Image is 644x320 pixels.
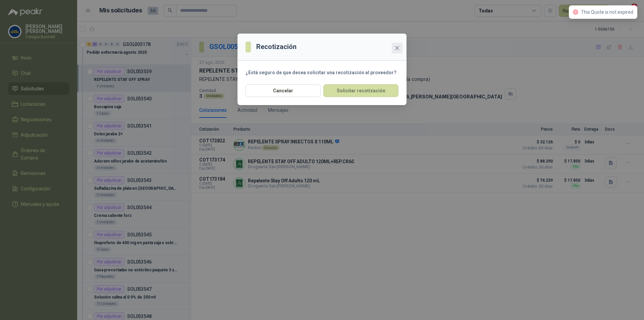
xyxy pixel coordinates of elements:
button: Close [392,43,402,53]
button: Cancelar [246,84,321,97]
span: close [394,45,400,51]
strong: ¿Está seguro de que desea solicitar una recotización al proveedor? [246,70,396,75]
h3: Recotización [256,42,297,52]
button: Solicitar recotización [323,84,398,97]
